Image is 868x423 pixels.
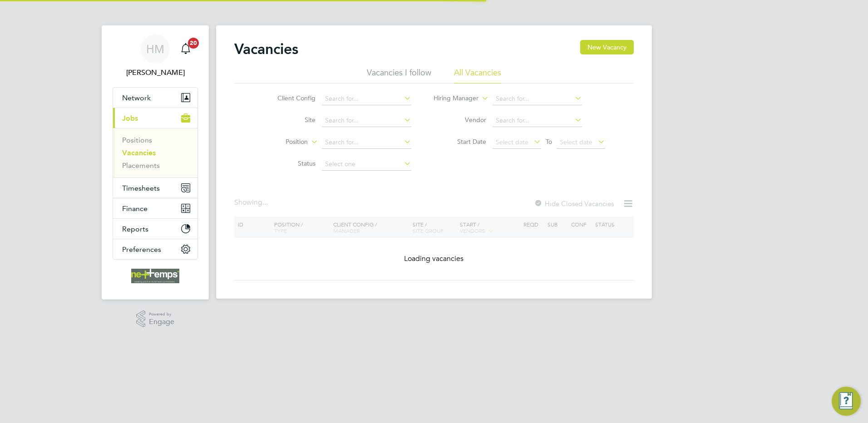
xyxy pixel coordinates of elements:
input: Search for... [322,114,411,127]
button: Reports [113,219,197,239]
span: Powered by [149,310,174,318]
a: Powered byEngage [136,310,175,328]
input: Search for... [322,93,411,105]
span: ... [262,198,268,207]
span: Timesheets [122,184,160,192]
label: Site [263,116,316,124]
span: Jobs [122,114,138,123]
label: Hide Closed Vacancies [534,199,614,208]
a: Go to home page [113,269,198,283]
button: Engage Resource Center [832,387,861,416]
button: Timesheets [113,178,197,198]
a: Positions [122,136,152,144]
li: Vacancies I follow [367,67,431,84]
li: All Vacancies [454,67,501,84]
a: Vacancies [122,148,156,157]
label: Status [263,159,316,167]
button: Jobs [113,108,197,128]
label: Position [256,138,308,147]
a: 20 [177,34,195,64]
div: Showing [234,198,270,207]
label: Vendor [434,116,486,124]
img: net-temps-logo-retina.png [131,269,179,283]
input: Search for... [322,136,411,149]
h2: Vacancies [234,40,298,58]
button: Preferences [113,239,197,259]
span: To [543,136,555,148]
span: Finance [122,204,148,213]
a: Placements [122,161,160,170]
span: Reports [122,225,148,233]
input: Search for... [493,114,582,127]
span: Select date [560,138,592,146]
a: HM[PERSON_NAME] [113,34,198,78]
span: HM [146,43,164,55]
div: Jobs [113,128,197,177]
span: Network [122,93,151,102]
span: Engage [149,318,174,326]
nav: Main navigation [102,25,209,300]
label: Client Config [263,94,316,102]
input: Search for... [493,93,582,105]
label: Start Date [434,138,486,146]
button: New Vacancy [580,40,634,54]
span: Select date [496,138,528,146]
span: Holly McCarroll [113,67,198,78]
input: Select one [322,158,411,171]
button: Finance [113,198,197,218]
span: Preferences [122,245,161,254]
button: Network [113,88,197,108]
span: 20 [188,38,199,49]
label: Hiring Manager [426,94,478,103]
